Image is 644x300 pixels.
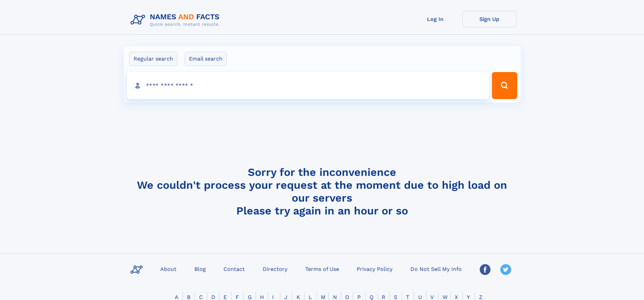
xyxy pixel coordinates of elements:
button: Search Button [492,72,517,99]
a: Log In [408,11,462,27]
a: Sign Up [462,11,517,27]
label: Email search [185,52,227,66]
a: About [158,264,179,274]
label: Regular search [129,52,177,66]
h4: Sorry for the inconvenience We couldn't process your request at the moment due to high load on ou... [128,166,517,217]
a: Directory [260,264,290,274]
a: Contact [221,264,247,274]
img: Logo Names and Facts [128,11,225,29]
input: search input [127,72,489,99]
img: Facebook [480,264,491,275]
a: Blog [192,264,209,274]
a: Terms of Use [303,264,342,274]
img: Twitter [500,264,511,275]
a: Privacy Policy [354,264,395,274]
a: Do Not Sell My Info [408,264,464,274]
